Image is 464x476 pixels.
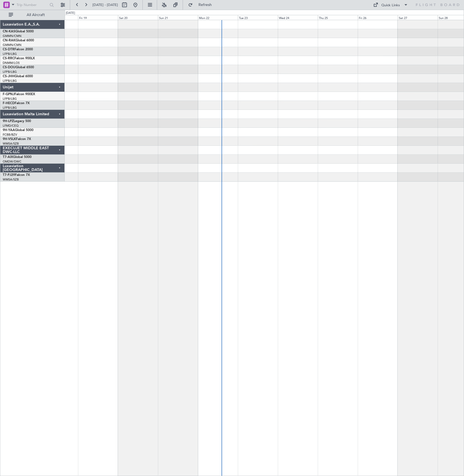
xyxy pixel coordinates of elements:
[3,129,33,132] a: 9H-YAAGlobal 5000
[3,173,15,177] span: T7-PJ29
[3,79,17,83] a: LFPB/LBG
[3,52,17,56] a: LFPB/LBG
[3,138,16,141] span: 9H-VSLK
[158,15,198,20] div: Sun 21
[3,61,20,65] a: DNMM/LOS
[370,1,411,9] button: Quick Links
[3,93,35,96] a: F-GPNJFalcon 900EX
[3,160,21,164] a: OMDW/DWC
[358,15,398,20] div: Fri 26
[3,39,15,42] span: CN-RAK
[6,11,59,19] button: All Aircraft
[3,138,31,141] a: 9H-VSLKFalcon 7X
[3,57,14,60] span: CS-RRC
[3,97,17,101] a: LFPB/LBG
[3,142,19,146] a: WMSA/SZB
[381,3,400,8] div: Quick Links
[3,66,15,69] span: CS-DOU
[3,39,34,42] a: CN-RAKGlobal 6000
[3,70,17,74] a: LFPB/LBG
[318,15,358,20] div: Thu 25
[118,15,158,20] div: Sat 20
[3,75,33,78] a: CS-JHHGlobal 6000
[3,57,35,60] a: CS-RRCFalcon 900LX
[14,13,57,17] span: All Aircraft
[3,178,19,182] a: WMSA/SZB
[238,15,278,20] div: Tue 23
[3,93,14,96] span: F-GPNJ
[3,102,30,105] a: F-HECDFalcon 7X
[3,155,13,159] span: T7-AIX
[3,30,34,33] a: CN-KASGlobal 5000
[3,106,17,110] a: LFPB/LBG
[198,15,238,20] div: Mon 22
[66,11,75,15] div: [DATE]
[3,102,15,105] span: F-HECD
[3,34,21,38] a: GMMN/CMN
[3,129,15,132] span: 9H-YAA
[92,2,118,7] span: [DATE] - [DATE]
[194,3,217,7] span: Refresh
[3,48,33,51] a: CS-DTRFalcon 2000
[3,133,17,137] a: FCBB/BZV
[3,43,21,47] a: GMMN/CMN
[3,124,18,128] a: LFMD/CEQ
[398,15,438,20] div: Sat 27
[3,155,32,159] a: T7-AIXGlobal 5000
[3,120,14,123] span: 9H-LPZ
[78,15,118,20] div: Fri 19
[186,1,218,9] button: Refresh
[3,75,14,78] span: CS-JHH
[3,30,15,33] span: CN-KAS
[3,173,30,177] a: T7-PJ29Falcon 7X
[3,48,14,51] span: CS-DTR
[17,1,48,9] input: Trip Number
[3,120,31,123] a: 9H-LPZLegacy 500
[3,66,34,69] a: CS-DOUGlobal 6500
[278,15,318,20] div: Wed 24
